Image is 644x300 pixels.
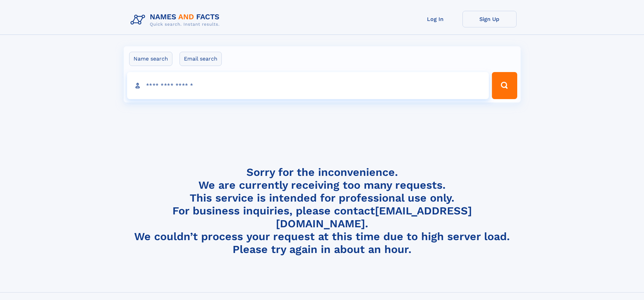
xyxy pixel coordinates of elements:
[128,11,225,29] img: Logo Names and Facts
[127,72,489,99] input: search input
[276,204,472,230] a: [EMAIL_ADDRESS][DOMAIN_NAME]
[129,52,172,66] label: Name search
[180,52,222,66] label: Email search
[128,166,517,256] h4: Sorry for the inconvenience. We are currently receiving too many requests. This service is intend...
[408,11,462,27] a: Log In
[462,11,517,27] a: Sign Up
[492,72,517,99] button: Search Button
